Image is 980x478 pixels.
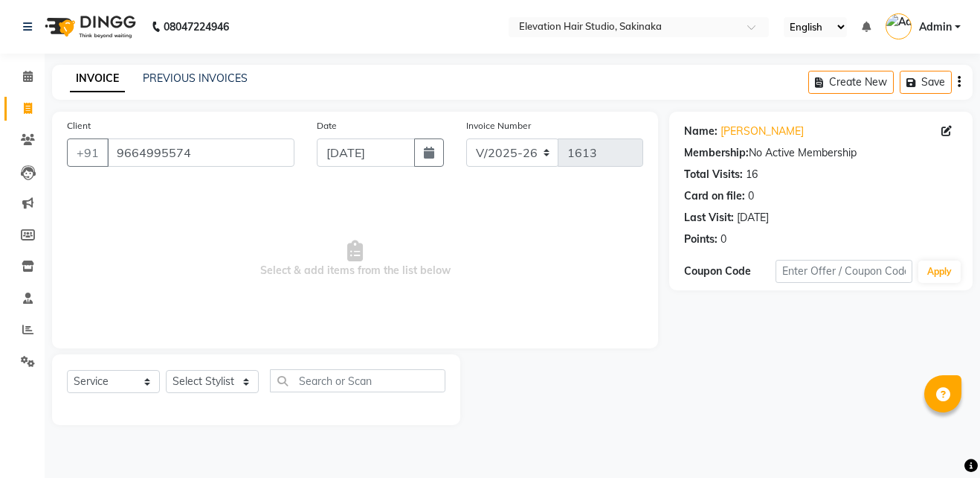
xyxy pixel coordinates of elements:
div: Card on file: [684,188,745,204]
input: Enter Offer / Coupon Code [776,260,912,283]
span: Select & add items from the list below [67,185,643,334]
div: Last Visit: [684,210,734,226]
a: PREVIOUS INVOICES [143,71,248,85]
input: Search or Scan [270,369,445,392]
a: INVOICE [70,66,125,92]
label: Invoice Number [466,119,531,133]
div: Points: [684,232,718,247]
b: 08047224946 [164,6,229,48]
button: Apply [918,261,961,283]
button: Save [900,71,952,94]
label: Client [67,119,91,133]
div: [DATE] [737,210,769,226]
div: Name: [684,124,718,139]
div: Membership: [684,145,749,161]
a: [PERSON_NAME] [721,124,804,139]
div: 0 [721,232,726,247]
button: Create New [808,71,894,94]
button: +91 [67,138,109,167]
div: Total Visits: [684,167,743,182]
img: logo [38,6,140,48]
label: Date [317,119,337,133]
div: 0 [748,188,754,204]
div: Coupon Code [684,264,776,279]
img: Admin [886,13,912,39]
input: Search by Name/Mobile/Email/Code [107,138,294,167]
span: Admin [919,19,952,35]
div: No Active Membership [684,145,958,161]
div: 16 [746,167,758,182]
